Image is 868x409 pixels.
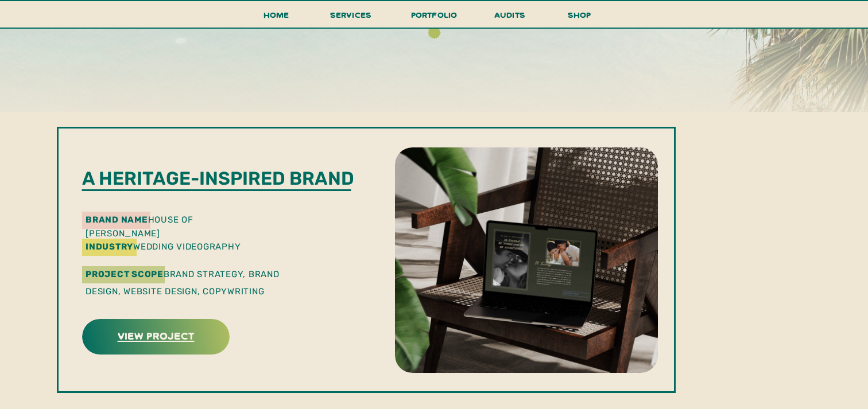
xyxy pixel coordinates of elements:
[86,266,303,297] p: Brand Strategy, Brand Design, Website Design, Copywriting
[493,7,527,28] a: audits
[86,241,133,252] b: industry
[327,7,375,29] a: services
[552,7,607,28] a: shop
[82,167,358,190] p: A heritage-inspired brand
[86,215,148,225] b: brand name
[258,7,294,29] a: Home
[84,326,228,344] a: view project
[86,240,345,251] p: wedding videography
[86,269,164,279] b: Project Scope
[86,213,255,224] p: house of [PERSON_NAME]
[407,7,461,29] a: portfolio
[330,9,372,20] span: services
